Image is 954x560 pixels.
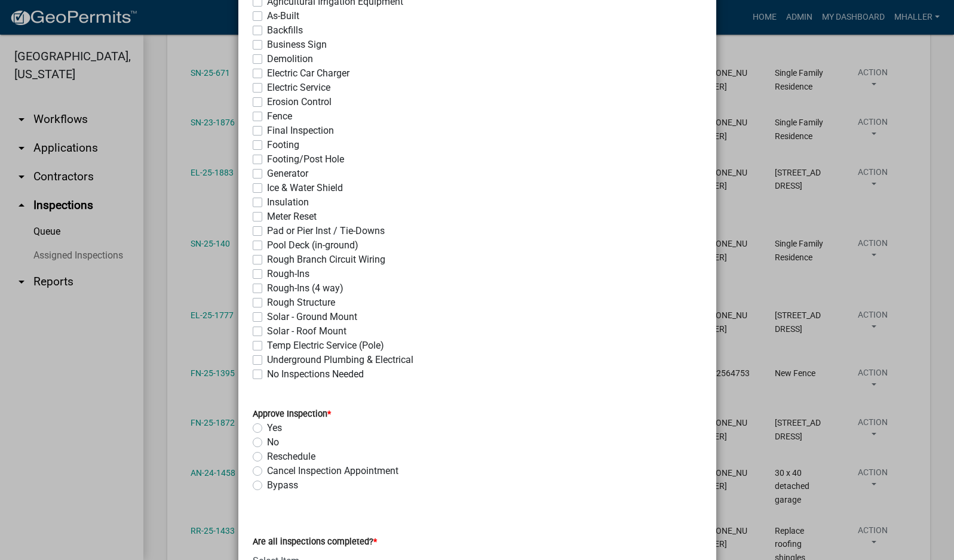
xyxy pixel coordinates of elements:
label: Solar - Ground Mount [267,310,357,324]
label: Temp Electric Service (Pole) [267,339,384,353]
label: As-Built [267,9,299,23]
label: No Inspections Needed [267,367,364,381]
label: Electric Service [267,81,330,95]
label: Yes [267,421,282,435]
label: Footing/Post Hole [267,152,344,167]
label: Generator [267,167,308,181]
label: Meter Reset [267,210,317,224]
label: Erosion Control [267,95,332,109]
label: Reschedule [267,450,315,464]
label: Insulation [267,195,309,210]
label: Final Inspection [267,124,334,138]
label: Fence [267,109,292,124]
label: Approve Inspection [253,410,331,419]
label: Footing [267,138,299,152]
label: Demolition [267,52,313,66]
label: No [267,435,279,450]
label: Underground Plumbing & Electrical [267,353,413,367]
label: Solar - Roof Mount [267,324,346,339]
label: Bypass [267,478,298,493]
label: Are all inspections completed? [253,538,377,546]
label: Ice & Water Shield [267,181,343,195]
label: Electric Car Charger [267,66,349,81]
label: Cancel Inspection Appointment [267,464,398,478]
label: Rough Branch Circuit Wiring [267,253,385,267]
label: Pad or Pier Inst / Tie-Downs [267,224,385,238]
label: Rough-Ins (4 way) [267,281,343,296]
label: Backfills [267,23,303,38]
label: Business Sign [267,38,327,52]
label: Pool Deck (in-ground) [267,238,358,253]
label: Rough-Ins [267,267,309,281]
label: Rough Structure [267,296,335,310]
